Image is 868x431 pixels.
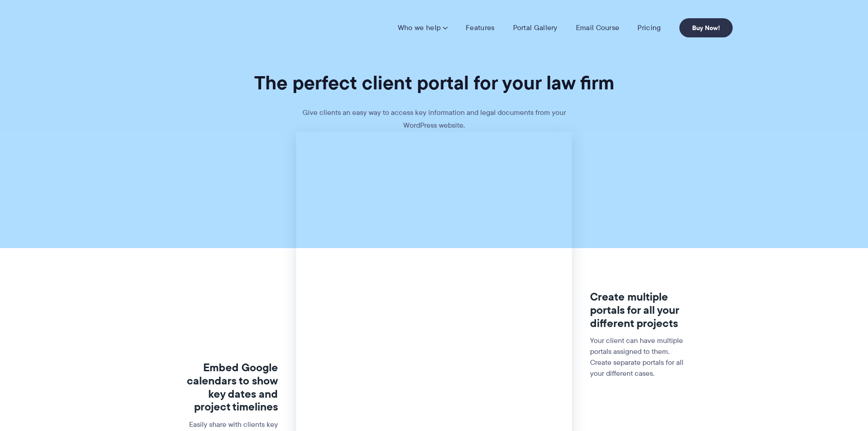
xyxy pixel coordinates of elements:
a: Email Course [576,23,620,32]
a: Buy Now! [679,18,733,37]
a: Portal Gallery [513,23,558,32]
h3: Embed Google calendars to show key dates and project timelines [178,361,278,414]
a: Who we help [398,23,447,32]
a: Pricing [637,23,661,32]
a: Features [466,23,494,32]
h3: Create multiple portals for all your different projects [590,291,690,330]
p: Your client can have multiple portals assigned to them. Create separate portals for all your diff... [590,335,690,379]
p: Give clients an easy way to access key information and legal documents from your WordPress website. [298,106,571,132]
